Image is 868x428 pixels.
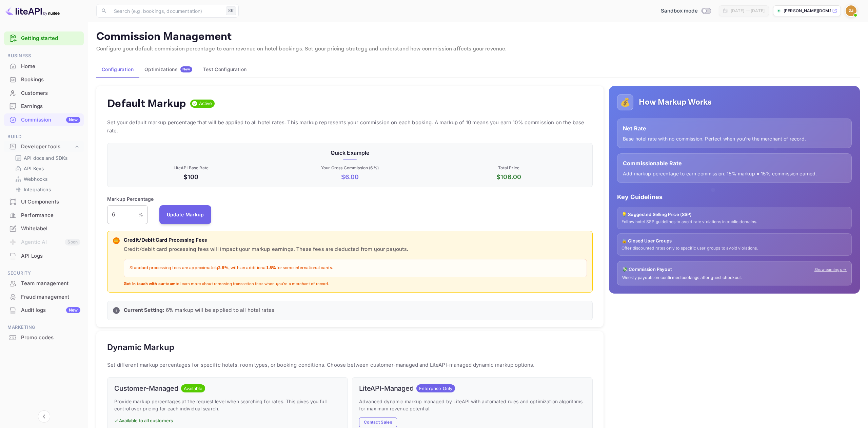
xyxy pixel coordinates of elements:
[21,103,80,110] div: Earnings
[107,205,138,224] input: 0
[114,238,119,244] p: 💳
[617,192,852,201] p: Key Guidelines
[21,334,80,342] div: Promo codes
[4,270,84,277] span: Security
[731,8,765,14] div: [DATE] — [DATE]
[114,384,178,392] h6: Customer-Managed
[623,170,846,177] p: Add markup percentage to earn commission. 15% markup = 15% commission earned.
[226,6,236,15] div: ⌘K
[4,113,84,127] div: CommissionNew
[5,5,60,16] img: LiteAPI logo
[4,277,84,290] div: Team management
[15,175,78,183] a: Webhooks
[4,291,84,303] a: Fraud management
[4,331,84,344] a: Promo codes
[12,174,81,184] div: Webhooks
[431,172,587,181] p: $ 106.00
[4,113,84,126] a: CommissionNew
[15,154,78,162] a: API docs and SDKs
[116,307,117,314] p: i
[272,172,428,181] p: $ 6.00
[21,76,80,84] div: Bookings
[4,222,84,235] a: Whitelabel
[623,135,846,142] p: Base hotel rate with no commission. Perfect when you're the merchant of record.
[658,7,713,15] div: Switch to Production mode
[21,293,80,301] div: Fraud management
[4,250,84,262] a: API Logs
[21,306,80,314] div: Audit logs
[4,73,84,86] a: Bookings
[4,73,84,86] div: Bookings
[124,281,176,286] strong: Get in touch with our team
[24,154,68,162] p: API docs and SDKs
[639,97,712,108] h5: How Markup Works
[4,60,84,72] a: Home
[21,63,80,70] div: Home
[66,307,80,313] div: New
[107,119,593,135] p: Set your default markup percentage that will be applied to all hotel rates. This markup represent...
[124,306,587,315] p: 6 % markup will be applied to all hotel rates
[4,52,84,60] span: Business
[12,153,81,163] div: API docs and SDKs
[114,418,341,424] p: ✓ Available to all customers
[24,186,51,193] p: Integrations
[4,331,84,344] div: Promo codes
[4,60,84,73] div: Home
[159,205,212,224] button: Update Markup
[4,209,84,222] div: Performance
[623,159,846,167] p: Commissionable Rate
[124,307,164,314] strong: Current Setting:
[110,4,223,18] input: Search (e.g. bookings, documentation)
[4,304,84,317] div: Audit logsNew
[846,5,856,16] img: Zaheer Jappie
[784,8,831,14] p: [PERSON_NAME][DOMAIN_NAME]...
[4,31,84,45] div: Getting started
[622,245,847,251] p: Offer discounted rates only to specific user groups to avoid violations.
[4,291,84,304] div: Fraud management
[4,141,84,153] div: Developer tools
[814,267,847,273] a: Show earnings →
[4,209,84,221] a: Performance
[21,116,80,124] div: Commission
[431,165,587,171] p: Total Price
[113,149,587,157] p: Quick Example
[622,238,847,244] p: 🔒 Closed User Groups
[15,186,78,193] a: Integrations
[416,385,455,392] span: Enterprise Only
[4,87,84,100] div: Customers
[181,385,205,392] span: Available
[661,7,698,15] span: Sandbox mode
[4,133,84,141] span: Build
[107,97,186,110] h4: Default Markup
[21,252,80,260] div: API Logs
[180,67,192,71] span: New
[107,195,154,202] p: Markup Percentage
[24,175,47,183] p: Webhooks
[218,265,229,271] strong: 2.9%
[21,143,74,151] div: Developer tools
[359,384,414,392] h6: LiteAPI-Managed
[622,211,847,218] p: 💡 Suggested Selling Price (SSP)
[198,61,252,78] button: Test Configuration
[267,265,276,271] strong: 1.5%
[4,222,84,235] div: Whitelabel
[622,219,847,225] p: Follow hotel SSP guidelines to avoid rate violations in public domains.
[4,304,84,316] a: Audit logsNew
[21,198,80,206] div: UI Components
[124,237,587,244] p: Credit/Debit Card Processing Fees
[620,96,630,108] p: 💰
[113,165,269,171] p: LiteAPI Base Rate
[359,398,586,412] p: Advanced dynamic markup managed by LiteAPI with automated rules and optimization algorithms for m...
[21,280,80,287] div: Team management
[144,66,192,72] div: Optimizations
[21,212,80,219] div: Performance
[114,398,341,412] p: Provide markup percentages at the request level when searching for rates. This gives you full con...
[21,89,80,97] div: Customers
[130,265,581,272] p: Standard processing fees are approximately , with an additional for some international cards.
[138,211,143,218] p: %
[196,100,215,107] span: Active
[96,30,860,44] p: Commission Management
[12,185,81,194] div: Integrations
[4,277,84,290] a: Team management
